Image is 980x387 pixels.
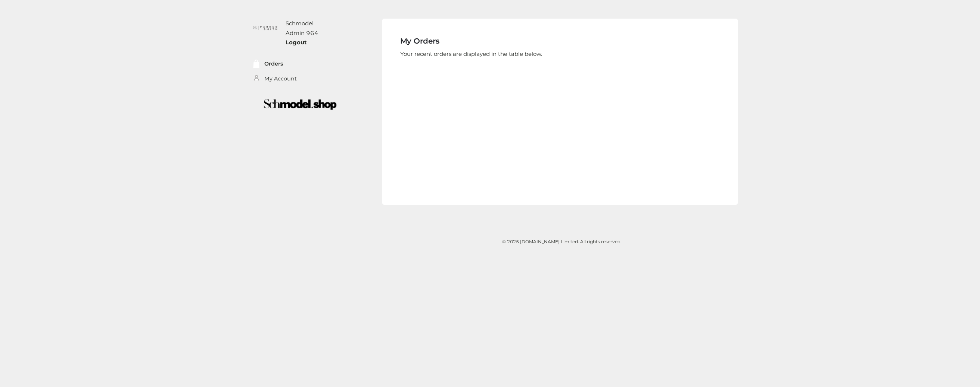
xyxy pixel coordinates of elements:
[286,39,307,46] a: Logout
[286,19,332,38] div: Schmodel Admin 964
[247,94,353,115] img: boutique-logo.png
[405,238,719,245] div: © 2025 [DOMAIN_NAME] Limited. All rights reserved.
[264,60,283,68] a: Orders
[400,37,720,45] h4: My Orders
[400,49,720,59] p: Your recent orders are displayed in the table below.
[264,74,297,83] a: My Account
